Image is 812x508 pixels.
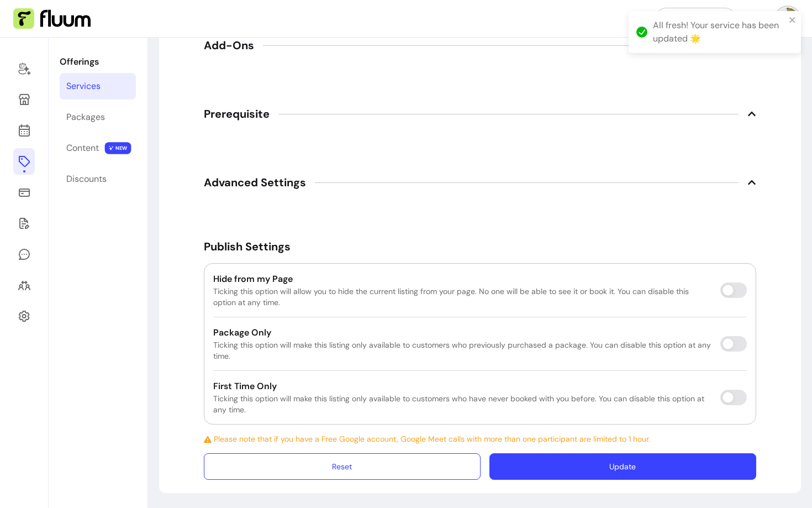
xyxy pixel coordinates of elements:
[43,249,128,261] button: Mark as completed
[20,329,201,347] div: 3Update your social media bios
[60,55,136,69] p: Offerings
[13,8,91,29] img: Fluum Logo
[7,4,28,25] button: go back
[60,104,136,130] a: Packages
[11,127,39,138] p: 9 steps
[66,172,107,186] div: Discounts
[204,239,756,254] h5: Publish Settings
[204,433,756,444] span: Please note that if you have a Free Google account, Google Meet calls with more than one particip...
[213,326,711,339] p: Package Only
[105,142,131,154] span: NEW
[20,170,201,187] div: 1Launch your first offer
[20,371,201,389] div: 4Create a freebie
[67,100,176,111] div: [PERSON_NAME] from Fluum
[43,333,187,344] div: Update your social media bios
[60,135,136,161] a: Content NEW
[204,453,481,480] button: Reset
[13,148,35,175] a: Offerings
[66,111,105,124] div: Packages
[45,97,63,114] img: Profile image for Roberta
[15,64,205,90] div: Your first client could be booking you [DATE] if you act now.
[213,339,711,362] p: Ticking this option will make this listing only available to customers who previously purchased a...
[213,286,711,308] p: Ticking this option will allow you to hide the current listing from your page. No one will be abl...
[13,272,35,298] a: Clients
[213,380,711,393] p: First Time Only
[213,273,711,286] p: Hide from my Page
[13,86,35,113] a: My Page
[15,44,205,64] div: Earn your first dollar 💵
[13,210,35,237] a: Forms
[213,393,711,415] p: Ticking this option will make this listing only available to customers who have never booked with...
[204,106,270,122] span: Prerequisite
[13,55,35,82] a: Home
[20,287,201,305] div: 2Add a discovery call link
[66,80,101,93] div: Services
[204,175,306,190] span: Advanced Settings
[194,5,214,25] div: Close
[653,19,785,45] div: All fresh! Your service has been updated 🌟
[13,179,35,206] a: Sales
[777,8,799,30] img: avatar
[13,117,35,144] a: Calendar
[489,453,756,480] button: Update
[789,15,797,24] button: close
[60,166,136,192] a: Discounts
[745,8,799,30] button: avatarCatia S.
[204,38,254,53] span: Add-Ons
[43,174,187,185] div: Launch your first offer
[60,73,136,99] a: Services
[43,291,187,302] div: Add a discovery call link
[655,8,736,30] a: Refer & Earn
[43,192,192,227] div: Navigate to the ‘Offerings’ section and create one paid service clients can book [DATE].
[13,303,35,329] a: Settings
[146,127,210,138] p: About 9 minutes
[66,142,99,155] div: Content
[13,241,35,268] a: My Messages
[43,375,187,386] div: Create a freebie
